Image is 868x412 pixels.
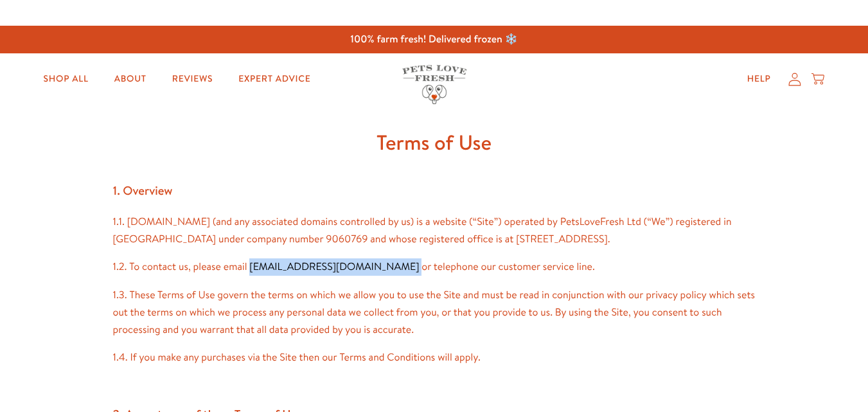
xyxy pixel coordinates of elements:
[402,65,466,104] img: Pets Love Fresh
[737,66,781,92] a: Help
[113,213,756,248] p: 1.1. [DOMAIN_NAME] (and any associated domains controlled by us) is a website (“Site”) operated b...
[228,66,321,92] a: Expert Advice
[113,349,756,366] p: 1.4. If you make any purchases via the Site then our Terms and Conditions will apply.
[113,287,756,339] p: 1.3. These Terms of Use govern the terms on which we allow you to use the Site and must be read i...
[104,66,157,92] a: About
[113,258,756,276] p: 1.2. To contact us, please email [EMAIL_ADDRESS][DOMAIN_NAME] or telephone our customer service l...
[162,66,223,92] a: Reviews
[113,125,756,160] h1: Terms of Use
[33,66,99,92] a: Shop All
[113,183,173,199] b: 1. Overview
